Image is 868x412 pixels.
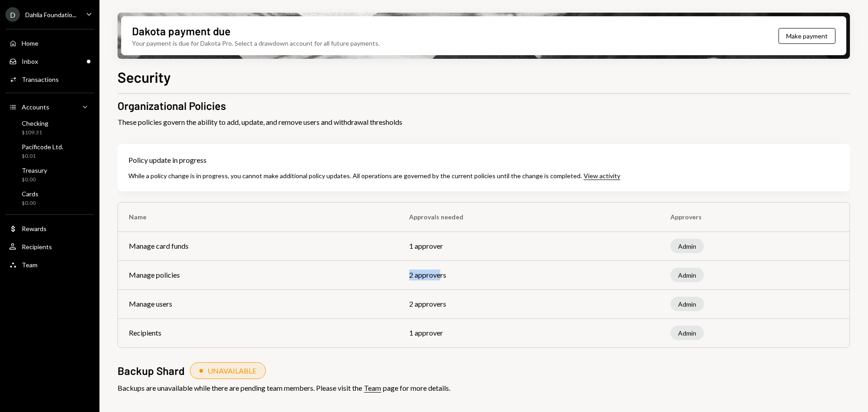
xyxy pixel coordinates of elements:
[22,176,47,184] div: $0.00
[132,24,231,38] div: Dakota payment due
[118,318,398,347] td: Recipients
[398,232,660,260] td: 1 approver
[22,152,63,160] div: $0.01
[5,117,94,138] a: Checking$109.31
[118,289,398,318] td: Manage users
[398,260,660,289] td: 2 approvers
[5,187,94,209] a: Cards$0.00
[5,256,94,273] a: Team
[5,99,94,115] a: Accounts
[5,238,94,255] a: Recipients
[5,71,94,87] a: Transactions
[118,98,226,113] h2: Organizational Policies
[670,239,704,253] div: Admin
[118,203,398,232] th: Name
[584,171,620,180] a: View activity
[132,38,380,48] div: Your payment is due for Dakota Pro. Select a drawdown account for all future payments.
[584,172,620,180] div: View activity
[22,166,47,174] div: Treasury
[22,129,48,137] div: $109.31
[5,220,94,237] a: Rewards
[5,53,94,69] a: Inbox
[22,119,48,127] div: Checking
[5,140,94,162] a: Pacificode Ltd.$0.01
[670,326,704,340] div: Admin
[22,143,63,151] div: Pacificode Ltd.
[670,268,704,282] div: Admin
[22,199,38,207] div: $0.00
[22,76,59,83] div: Transactions
[364,384,381,393] div: Team
[118,363,184,378] h2: Backup Shard
[208,366,256,375] div: UNAVAILABLE
[22,39,38,47] div: Home
[128,155,207,166] div: Policy update in progress
[5,164,94,185] a: Treasury$0.00
[118,383,850,393] div: Backups are unavailable while there are pending team members. Please visit the page for more deta...
[660,203,849,232] th: Approvers
[128,172,582,180] div: While a policy change is in progress, you cannot make additional policy updates. All operations a...
[22,190,38,198] div: Cards
[22,261,38,269] div: Team
[25,11,76,19] div: Dahlia Foundatio...
[398,318,660,347] td: 1 approver
[118,232,398,260] td: Manage card funds
[118,68,171,86] h1: Security
[5,35,94,51] a: Home
[670,297,704,311] div: Admin
[118,260,398,289] td: Manage policies
[22,103,49,111] div: Accounts
[398,203,660,232] th: Approvals needed
[22,225,47,232] div: Rewards
[778,28,835,44] button: Make payment
[362,383,383,393] a: Team
[398,289,660,318] td: 2 approvers
[5,7,20,22] div: D
[118,117,850,128] span: These policies govern the ability to add, update, and remove users and withdrawal thresholds
[22,57,38,65] div: Inbox
[22,243,52,251] div: Recipients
